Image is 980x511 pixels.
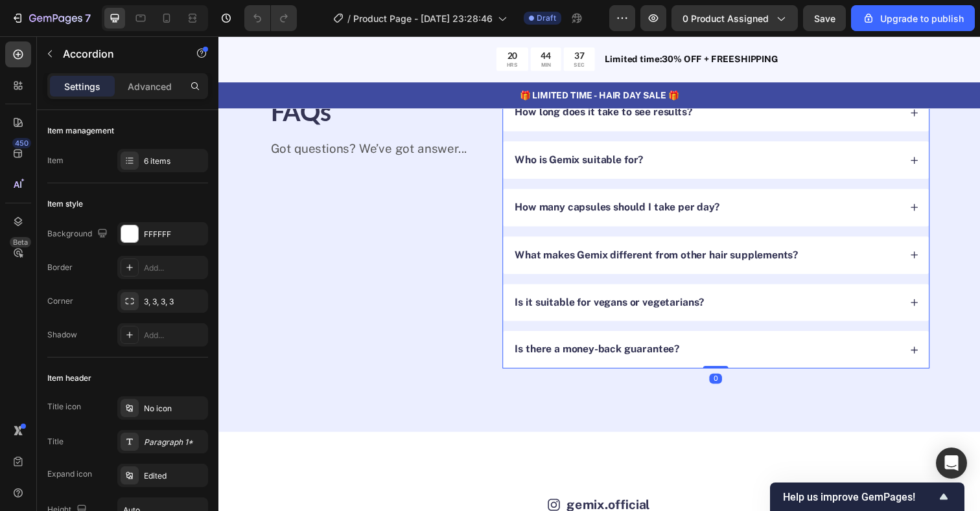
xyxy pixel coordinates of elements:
button: Show survey - Help us improve GemPages! [783,489,951,505]
div: Upgrade to publish [862,12,964,25]
span: / [347,12,351,25]
div: Item header [47,372,91,384]
div: Expand icon [47,468,92,480]
button: 0 product assigned [671,5,798,31]
div: FFFFFF [144,229,205,240]
div: 450 [12,138,31,148]
a: gemix.official [355,471,441,486]
div: Title icon [47,401,81,413]
div: Item [47,155,64,166]
div: No icon [144,403,205,414]
div: Open Intercom Messenger [936,448,967,479]
p: Settings [64,80,100,93]
p: 🎁 LIMITED TIME - HAIR DAY SALE 🎁 [1,54,776,67]
div: Paragraph 1* [144,437,205,448]
div: 3, 3, 3, 3 [144,296,205,308]
div: 6 items [144,155,205,167]
button: Upgrade to publish [851,5,975,31]
div: Undo/Redo [244,5,297,31]
p: Who is Gemix suitable for? [303,120,434,133]
div: Background [47,225,110,243]
p: How long does it take to see results? [303,71,484,85]
div: Item management [47,125,114,137]
div: 0 [501,345,514,355]
span: Save [814,13,835,24]
button: Save [803,5,846,31]
span: Draft [537,12,556,24]
span: Help us improve GemPages! [783,491,936,503]
p: What makes Gemix different from other hair supplements? [303,217,592,231]
h2: FAQs [52,59,270,95]
p: 7 [85,10,91,26]
div: Corner [47,295,73,307]
p: Accordion [63,46,173,62]
p: Is there a money-back guarantee? [303,313,471,327]
p: Is it suitable for vegans or vegetarians? [303,266,496,279]
div: Shadow [47,329,77,341]
div: Border [47,262,73,273]
p: How many capsules should I take per day? [303,168,512,182]
div: Beta [10,237,31,247]
div: Add... [144,330,205,341]
span: Product Page - [DATE] 23:28:46 [353,12,493,25]
div: Edited [144,470,205,482]
p: Got questions? We’ve got answer... [53,107,269,123]
div: Item style [47,198,83,210]
p: Limited time:30% OFF + FREESHIPPING [395,17,776,30]
button: 7 [5,5,97,31]
iframe: Design area [218,36,980,511]
span: 0 product assigned [682,12,769,25]
div: Title [47,436,64,448]
p: Advanced [128,80,172,93]
div: Add... [144,262,205,274]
